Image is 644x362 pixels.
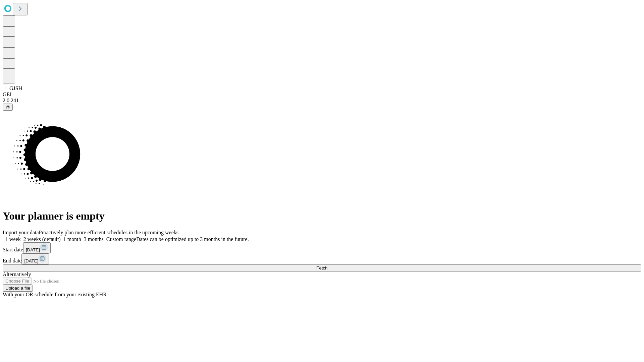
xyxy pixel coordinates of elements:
span: Custom range [106,236,136,242]
div: Start date [3,242,641,253]
span: Proactively plan more efficient schedules in the upcoming weeks. [39,230,180,235]
button: @ [3,104,13,111]
span: With your OR schedule from your existing EHR [3,292,107,297]
span: Alternatively [3,271,31,277]
span: 2 weeks (default) [23,236,61,242]
button: Fetch [3,264,641,271]
button: [DATE] [23,242,51,253]
span: @ [5,105,10,110]
span: GJSH [9,85,22,91]
span: Fetch [316,265,327,270]
div: End date [3,253,641,264]
span: [DATE] [24,258,38,263]
button: [DATE] [21,253,49,264]
span: Import your data [3,230,39,235]
h1: Your planner is empty [3,210,641,222]
span: 1 week [5,236,21,242]
span: [DATE] [26,247,40,252]
div: GEI [3,92,641,98]
span: 3 months [84,236,104,242]
div: 2.0.241 [3,98,641,104]
span: Dates can be optimized up to 3 months in the future. [136,236,249,242]
button: Upload a file [3,285,33,292]
span: 1 month [63,236,81,242]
